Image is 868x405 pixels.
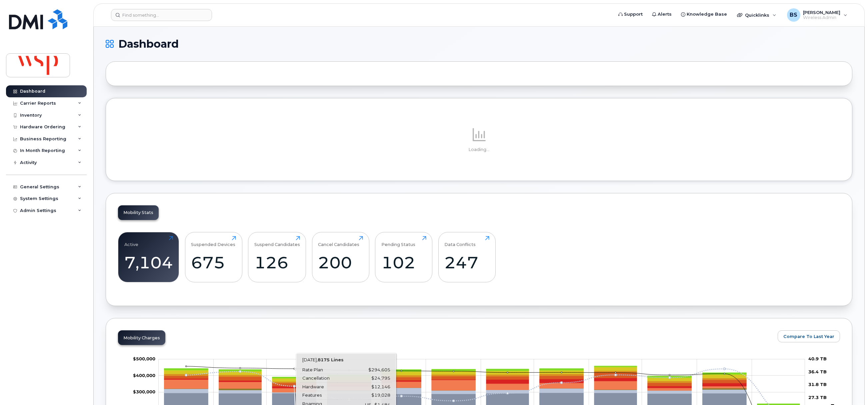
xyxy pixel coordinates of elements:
[191,253,236,272] div: 675
[808,356,827,361] tspan: 40.9 TB
[133,389,155,394] g: $0
[808,369,827,374] tspan: 36.4 TB
[254,236,300,247] div: Suspend Candidates
[191,236,235,247] div: Suspended Devices
[133,389,155,394] tspan: $300,000
[254,236,300,279] a: Suspend Candidates126
[444,236,476,247] div: Data Conflicts
[133,373,155,378] g: $0
[133,373,155,378] tspan: $400,000
[191,236,236,279] a: Suspended Devices675
[124,253,173,272] div: 7,104
[133,356,155,361] g: $0
[124,236,173,279] a: Active7,104
[164,366,800,405] g: QST
[124,236,138,247] div: Active
[808,395,827,400] tspan: 27.3 TB
[444,253,489,272] div: 247
[381,236,426,279] a: Pending Status102
[118,39,179,49] span: Dashboard
[318,236,359,247] div: Cancel Candidates
[381,253,426,272] div: 102
[318,253,363,272] div: 200
[444,236,489,279] a: Data Conflicts247
[778,330,840,342] button: Compare To Last Year
[381,236,415,247] div: Pending Status
[318,236,363,279] a: Cancel Candidates200
[254,253,300,272] div: 126
[808,382,827,387] tspan: 31.8 TB
[783,333,834,340] span: Compare To Last Year
[118,147,840,153] p: Loading...
[133,356,155,361] tspan: $500,000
